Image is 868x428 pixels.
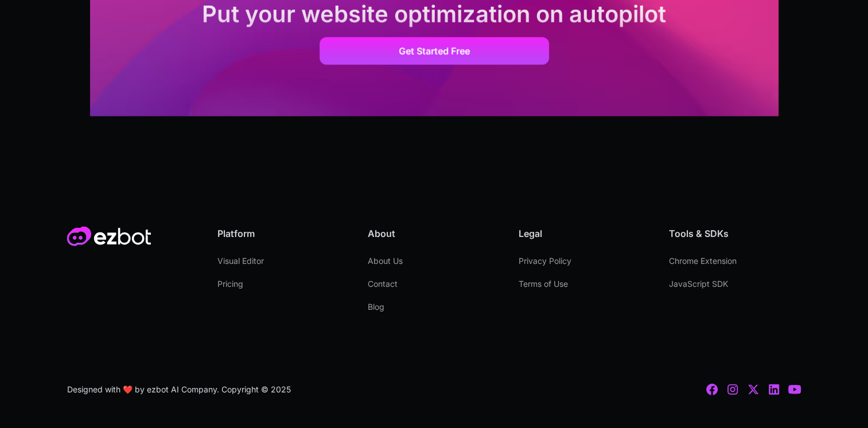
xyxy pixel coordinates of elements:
[519,227,651,240] div: Legal
[519,250,571,273] a: Privacy Policy
[368,250,403,273] a: About Us
[368,227,500,240] div: About
[669,250,737,273] a: Chrome Extension
[217,273,243,295] a: Pricing
[669,273,728,295] a: JavaScript SDK
[217,227,349,240] div: Platform
[368,295,384,318] a: Blog
[67,383,291,396] div: Designed with ❤️ by ezbot AI Company. Copyright © 2025
[320,37,549,65] a: Get Started Free
[368,273,398,295] a: Contact
[217,250,264,273] a: Visual Editor
[519,273,568,295] a: Terms of Use
[669,227,801,240] div: Tools & SDKs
